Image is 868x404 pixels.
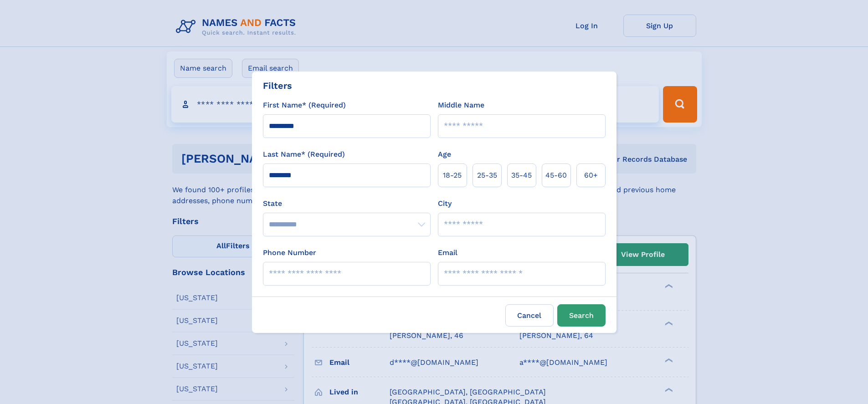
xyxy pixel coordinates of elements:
[438,198,452,209] label: City
[438,247,457,258] label: Email
[263,198,431,209] label: State
[263,79,292,92] div: Filters
[443,170,462,181] span: 18‑25
[263,247,316,258] label: Phone Number
[263,100,346,111] label: First Name* (Required)
[438,100,484,111] label: Middle Name
[505,304,554,327] label: Cancel
[263,149,345,160] label: Last Name* (Required)
[584,170,598,181] span: 60+
[438,149,451,160] label: Age
[557,304,606,327] button: Search
[477,170,497,181] span: 25‑35
[545,170,567,181] span: 45‑60
[511,170,532,181] span: 35‑45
